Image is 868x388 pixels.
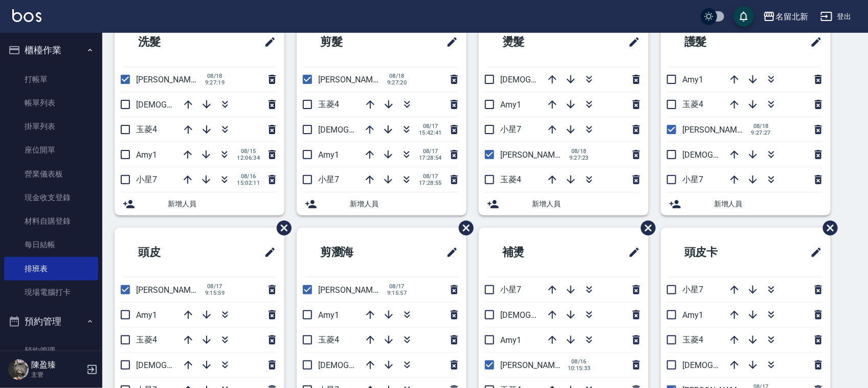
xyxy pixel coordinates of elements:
span: [DEMOGRAPHIC_DATA]9 [318,125,407,135]
span: [PERSON_NAME]2 [318,75,384,84]
span: 小星7 [500,285,521,294]
span: Amy1 [682,310,703,320]
a: 打帳單 [4,68,98,91]
span: [DEMOGRAPHIC_DATA]9 [500,75,589,84]
span: Amy1 [318,310,339,320]
span: 刪除班表 [815,213,839,243]
span: 08/17 [419,123,442,130]
span: Amy1 [318,150,339,160]
span: 9:15:57 [386,290,408,296]
span: [PERSON_NAME]2 [500,360,566,370]
span: 08/17 [386,283,408,290]
h2: 護髮 [669,24,763,60]
span: 新增人員 [714,199,822,209]
a: 現場電腦打卡 [4,281,98,304]
span: [PERSON_NAME]2 [136,75,202,84]
span: 玉菱4 [500,175,521,184]
div: 新增人員 [661,192,831,215]
a: 現金收支登錄 [4,186,98,209]
button: 名留北新 [759,6,812,27]
span: 小星7 [682,285,703,294]
h2: 頭皮 [123,234,217,271]
span: [DEMOGRAPHIC_DATA]9 [136,360,225,370]
h2: 剪髮 [305,24,399,60]
span: 08/17 [204,283,226,290]
span: 12:06:34 [237,155,260,161]
span: 9:27:20 [386,79,408,86]
a: 掛單列表 [4,115,98,138]
span: [DEMOGRAPHIC_DATA]9 [500,310,589,320]
span: 9:27:27 [750,130,772,136]
h2: 補燙 [487,234,581,271]
span: 9:15:59 [204,290,226,296]
h2: 洗髮 [123,24,217,60]
a: 帳單列表 [4,91,98,115]
span: 修改班表的標題 [804,30,822,54]
span: 08/18 [386,73,408,79]
button: save [733,6,754,27]
span: [PERSON_NAME]2 [136,285,202,295]
div: 新增人員 [297,192,466,215]
span: 08/16 [568,358,591,365]
span: 10:15:33 [568,365,591,372]
p: 主管 [31,370,83,379]
img: Person [8,359,29,380]
h2: 剪瀏海 [305,234,405,271]
span: 修改班表的標題 [622,30,640,54]
span: 玉菱4 [136,124,157,134]
span: 刪除班表 [451,213,475,243]
span: 08/16 [237,173,260,180]
span: 新增人員 [168,199,276,209]
a: 材料自購登錄 [4,209,98,233]
span: 刪除班表 [633,213,657,243]
span: 修改班表的標題 [804,240,822,265]
span: 新增人員 [532,199,640,209]
a: 營業儀表板 [4,162,98,186]
span: 08/15 [237,148,260,155]
button: 預約管理 [4,308,98,335]
span: 玉菱4 [136,335,157,344]
span: [PERSON_NAME]2 [500,150,566,160]
span: 17:28:54 [419,155,442,161]
span: [PERSON_NAME]2 [682,125,748,135]
span: 08/18 [568,148,590,155]
span: 修改班表的標題 [440,30,458,54]
span: [DEMOGRAPHIC_DATA]9 [682,150,771,160]
span: 修改班表的標題 [258,30,276,54]
span: 玉菱4 [318,335,339,344]
h2: 燙髮 [487,24,581,60]
span: 08/18 [750,123,772,130]
span: 9:27:19 [204,79,226,86]
span: 新增人員 [350,199,458,209]
span: 玉菱4 [682,335,703,344]
span: 刪除班表 [269,213,293,243]
span: Amy1 [500,100,521,110]
span: [DEMOGRAPHIC_DATA]9 [136,100,225,110]
img: Logo [12,9,41,22]
span: 小星7 [682,175,703,184]
h2: 頭皮卡 [669,234,769,271]
span: 小星7 [318,175,339,184]
span: Amy1 [136,150,157,160]
button: 櫃檯作業 [4,37,98,63]
span: 15:42:41 [419,130,442,136]
span: Amy1 [682,75,703,84]
span: 玉菱4 [682,99,703,109]
span: [DEMOGRAPHIC_DATA]9 [318,360,407,370]
span: 08/18 [204,73,226,79]
a: 座位開單 [4,138,98,162]
span: 9:27:23 [568,155,590,161]
span: 15:02:11 [237,180,260,186]
span: 小星7 [500,124,521,134]
span: 17:28:55 [419,180,442,186]
span: 修改班表的標題 [258,240,276,265]
div: 新增人員 [479,192,649,215]
span: [DEMOGRAPHIC_DATA]9 [682,360,771,370]
span: Amy1 [136,310,157,320]
span: 修改班表的標題 [440,240,458,265]
button: 登出 [816,7,856,26]
span: 玉菱4 [318,99,339,109]
a: 排班表 [4,257,98,281]
span: 08/17 [419,148,442,155]
span: 小星7 [136,175,157,184]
